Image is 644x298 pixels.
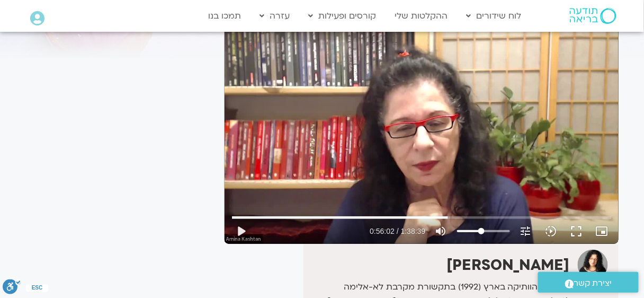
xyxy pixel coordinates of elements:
a: קורסים ופעילות [303,6,382,26]
a: ההקלטות שלי [390,6,453,26]
a: יצירת קשר [538,272,639,293]
img: ארנינה קשתן [578,250,608,280]
a: עזרה [255,6,296,26]
img: תודעה בריאה [570,8,616,24]
a: תמכו בנו [203,6,247,26]
a: לוח שידורים [461,6,527,26]
span: יצירת קשר [574,276,612,291]
strong: [PERSON_NAME] [446,255,570,275]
